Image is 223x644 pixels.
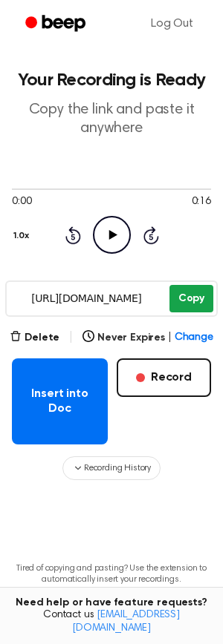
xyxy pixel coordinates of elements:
[12,358,108,444] button: Insert into Doc
[12,563,211,585] p: Tired of copying and pasting? Use the extension to automatically insert your recordings.
[12,101,211,138] p: Copy the link and paste it anywhere
[168,330,172,346] span: |
[72,610,180,634] a: [EMAIL_ADDRESS][DOMAIN_NAME]
[10,330,59,346] button: Delete
[12,223,34,249] button: 1.0x
[12,194,31,210] span: 0:00
[68,329,74,346] span: |
[83,330,213,346] button: Never Expires|Change
[12,71,211,89] h1: Your Recording is Ready
[62,456,161,480] button: Recording History
[117,358,211,397] button: Record
[15,10,99,39] a: Beep
[175,330,213,346] span: Change
[9,609,214,635] span: Contact us
[136,6,208,42] a: Log Out
[169,285,213,312] button: Copy
[84,461,151,475] span: Recording History
[192,194,211,210] span: 0:16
